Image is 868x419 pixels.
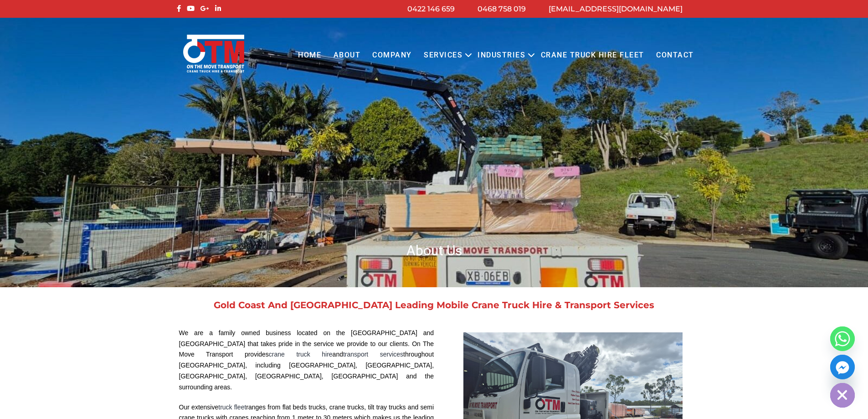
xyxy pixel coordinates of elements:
img: Otmtransport [181,34,246,73]
a: 0422 146 659 [407,5,455,13]
a: Industries [472,43,531,68]
h1: About Us [175,242,694,259]
a: Gold Coast And [GEOGRAPHIC_DATA] Leading Mobile Crane Truck Hire & Transport Services [214,300,654,310]
a: Crane Truck Hire Fleet [534,43,650,68]
a: truck fleet [218,403,246,411]
a: Contact [650,43,700,68]
a: Services [418,43,468,68]
a: Home [292,43,327,68]
a: Whatsapp [830,326,855,351]
a: crane truck hire [269,351,333,358]
a: COMPANY [366,43,418,68]
a: Facebook_Messenger [830,355,855,379]
a: 0468 758 019 [478,5,526,13]
a: transport services [343,351,403,358]
p: We are a family owned business located on the [GEOGRAPHIC_DATA] and [GEOGRAPHIC_DATA] that takes ... [179,328,434,393]
a: About [327,43,366,68]
a: [EMAIL_ADDRESS][DOMAIN_NAME] [549,5,683,13]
